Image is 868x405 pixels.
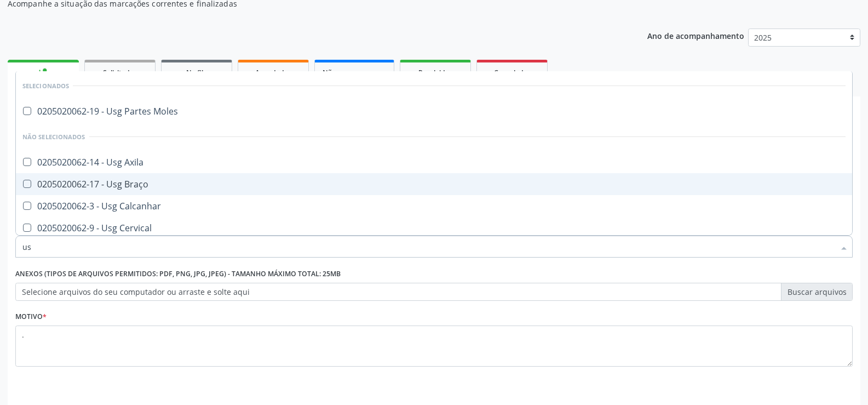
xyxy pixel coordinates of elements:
div: 0205020062-19 - Usg Partes Moles [22,107,846,116]
label: Anexos (Tipos de arquivos permitidos: PDF, PNG, JPG, JPEG) - Tamanho máximo total: 25MB [15,266,341,283]
div: 0205020062-17 - Usg Braço [22,180,846,189]
span: Resolvidos [418,68,452,77]
span: Agendados [255,68,291,77]
div: 0205020062-3 - Usg Calcanhar [22,202,846,210]
div: person_add [37,66,49,78]
span: Na fila [186,68,207,77]
label: Motivo [15,309,47,326]
div: 0205020062-14 - Usg Axila [22,158,846,167]
span: Cancelados [494,68,531,77]
div: 0205020062-9 - Usg Cervical [22,224,846,232]
span: Não compareceram [323,68,386,77]
p: Ano de acompanhamento [647,28,744,42]
span: Solicitados [103,68,137,77]
input: Buscar por procedimentos [22,236,835,258]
